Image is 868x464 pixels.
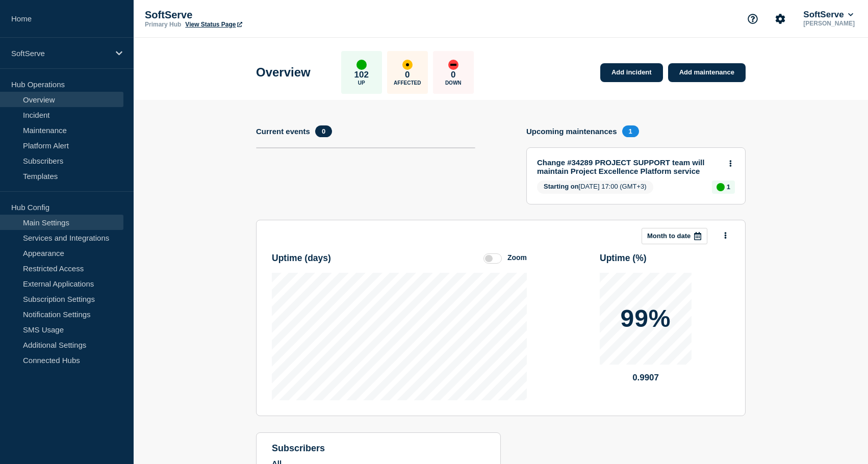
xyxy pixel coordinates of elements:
p: Down [445,80,462,86]
span: [DATE] 17:00 (GMT+3) [537,181,653,194]
p: Primary Hub [145,21,181,28]
button: Support [742,8,763,30]
span: 0 [315,125,332,137]
a: Change #34289 PROJECT SUPPORT team will maintain Project Excellence Platform service [537,158,721,175]
p: SoftServe [145,9,349,21]
p: 102 [354,70,369,80]
div: down [448,60,458,70]
p: SoftServe [11,49,109,58]
button: Month to date [642,228,707,244]
h3: Uptime ( % ) [600,253,647,264]
p: Month to date [647,232,691,240]
p: 0 [451,70,455,80]
h1: Overview [256,65,311,80]
h4: Current events [256,127,310,136]
div: Zoom [507,253,527,262]
h4: Upcoming maintenances [526,127,617,136]
a: View Status Page [185,21,242,28]
p: [PERSON_NAME] [801,20,857,27]
p: Affected [394,80,421,86]
h4: subscribers [272,443,485,454]
div: affected [402,60,413,70]
p: 1 [727,183,730,191]
h3: Uptime ( days ) [272,253,331,264]
span: Starting on [544,183,579,190]
button: Account settings [770,8,791,30]
span: 1 [622,125,639,137]
button: SoftServe [801,10,855,20]
a: Add incident [600,63,663,82]
p: 99% [620,306,671,331]
p: 0.9907 [600,373,692,383]
div: up [356,60,367,70]
div: up [717,183,725,191]
p: Up [358,80,365,86]
p: 0 [405,70,410,80]
a: Add maintenance [668,63,746,82]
